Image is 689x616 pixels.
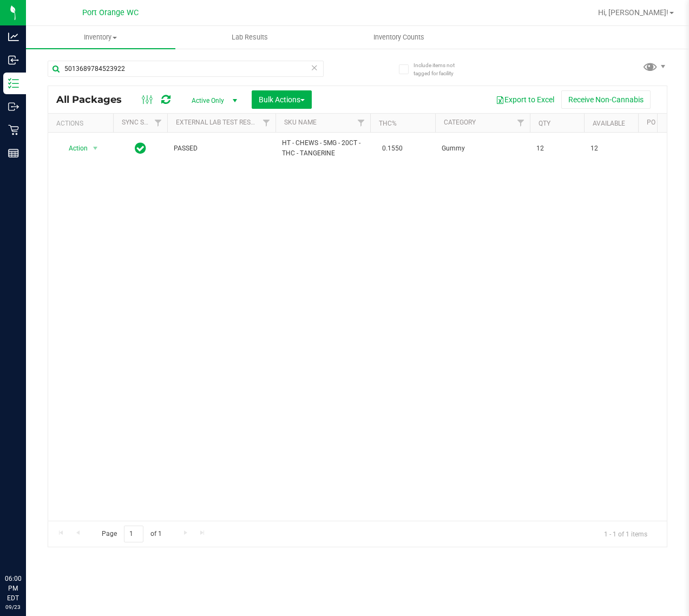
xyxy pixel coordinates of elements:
[8,148,19,159] inline-svg: Reports
[59,141,88,156] span: Action
[379,120,397,127] a: THC%
[5,603,21,611] p: 09/23
[149,114,167,132] a: Filter
[8,55,19,65] inline-svg: Inbound
[598,8,668,17] span: Hi, [PERSON_NAME]!
[135,141,146,156] span: In Sync
[8,78,19,89] inline-svg: Inventory
[284,119,317,126] a: SKU Name
[93,526,170,542] span: Page of 1
[259,95,305,104] span: Bulk Actions
[26,32,175,42] span: Inventory
[311,61,318,75] span: Clear
[324,26,474,49] a: Inventory Counts
[11,529,43,562] iframe: Resource center
[26,26,175,49] a: Inventory
[352,114,370,132] a: Filter
[442,143,523,154] span: Gummy
[8,101,19,112] inline-svg: Outbound
[175,26,325,49] a: Lab Results
[124,526,143,542] input: 1
[282,138,364,159] span: HT - CHEWS - 5MG - 20CT - THC - TANGERINE
[217,32,283,42] span: Lab Results
[536,143,578,154] span: 12
[561,90,651,109] button: Receive Non-Cannabis
[590,143,632,154] span: 12
[174,143,269,154] span: PASSED
[8,31,19,42] inline-svg: Analytics
[359,32,439,42] span: Inventory Counts
[56,94,133,106] span: All Packages
[252,90,312,109] button: Bulk Actions
[8,124,19,135] inline-svg: Retail
[512,114,530,132] a: Filter
[444,119,476,126] a: Category
[5,574,21,603] p: 06:00 PM EDT
[56,120,109,127] div: Actions
[176,119,261,126] a: External Lab Test Result
[414,61,468,77] span: Include items not tagged for facility
[258,114,275,132] a: Filter
[593,120,625,127] a: Available
[595,526,656,542] span: 1 - 1 of 1 items
[539,120,550,127] a: Qty
[489,90,561,109] button: Export to Excel
[89,141,102,156] span: select
[647,119,663,126] a: PO ID
[82,8,139,17] span: Port Orange WC
[377,141,408,156] span: 0.1550
[48,61,324,77] input: Search Package ID, Item Name, SKU, Lot or Part Number...
[122,119,163,126] a: Sync Status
